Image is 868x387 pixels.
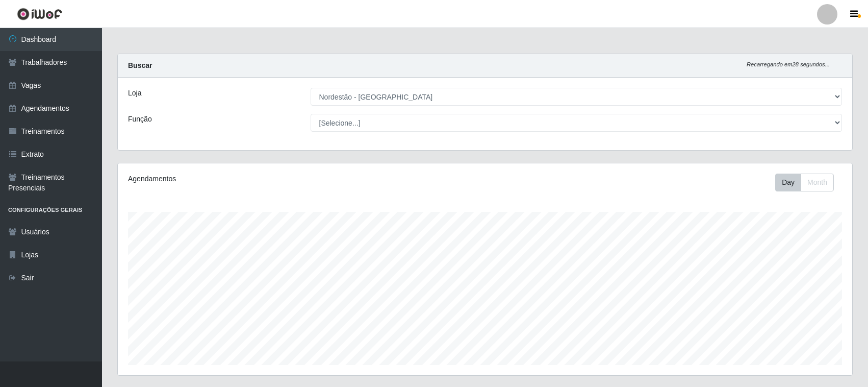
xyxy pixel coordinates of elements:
img: CoreUI Logo [17,8,62,20]
div: Toolbar with button groups [775,174,842,191]
i: Recarregando em 28 segundos... [747,61,830,67]
label: Loja [128,88,141,99]
div: Agendamentos [128,174,417,184]
div: First group [775,174,834,191]
button: Month [801,174,834,191]
button: Day [775,174,801,191]
label: Função [128,114,152,125]
strong: Buscar [128,61,152,69]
